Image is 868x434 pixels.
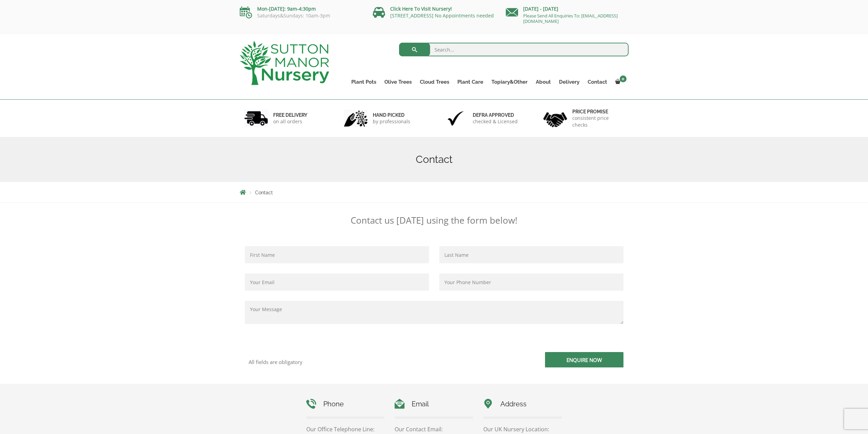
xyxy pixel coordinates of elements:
[245,274,429,291] input: Your Email
[240,13,363,18] p: Saturdays&Sundays: 10am-3pm
[532,77,555,87] a: About
[240,190,629,195] nav: Breadcrumbs
[506,5,629,13] p: [DATE] - [DATE]
[555,77,584,87] a: Delivery
[249,359,429,365] p: All fields are obligatory
[545,352,623,367] input: Enquire Now
[273,118,307,125] p: on all orders
[390,5,452,12] a: Click Here To Visit Nursery!
[399,43,629,56] input: Search...
[390,12,494,19] a: [STREET_ADDRESS] No Appointments needed
[620,75,627,82] span: 0
[273,112,307,118] h6: FREE DELIVERY
[244,110,268,127] img: 1.jpg
[453,77,487,87] a: Plant Care
[245,246,429,263] input: First Name
[487,77,532,87] a: Topiary&Other
[306,425,385,433] p: Our Office Telephone Line:
[473,118,518,125] p: checked & Licensed
[572,109,624,115] h6: Price promise
[523,13,618,24] a: Please Send All Enquiries To: [EMAIL_ADDRESS][DOMAIN_NAME]
[255,190,273,195] span: Contact
[483,399,562,409] h4: Address
[439,246,623,263] input: Last Name
[240,153,629,166] h1: Contact
[395,425,473,433] p: Our Contact Email:
[444,110,468,127] img: 3.jpg
[373,118,410,125] p: by professionals
[240,41,329,85] img: logo
[572,115,624,128] p: consistent price checks
[395,399,473,409] h4: Email
[483,425,562,433] p: Our UK Nursery Location:
[439,274,623,291] input: Your Phone Number
[240,215,629,226] p: Contact us [DATE] using the form below!
[380,77,416,87] a: Olive Trees
[240,5,363,13] p: Mon-[DATE]: 9am-4:30pm
[344,110,368,127] img: 2.jpg
[473,112,518,118] h6: Defra approved
[306,399,385,409] h4: Phone
[543,108,567,129] img: 4.jpg
[240,246,629,384] form: Contact form
[611,77,629,87] a: 0
[416,77,453,87] a: Cloud Trees
[584,77,611,87] a: Contact
[373,112,410,118] h6: hand picked
[347,77,380,87] a: Plant Pots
